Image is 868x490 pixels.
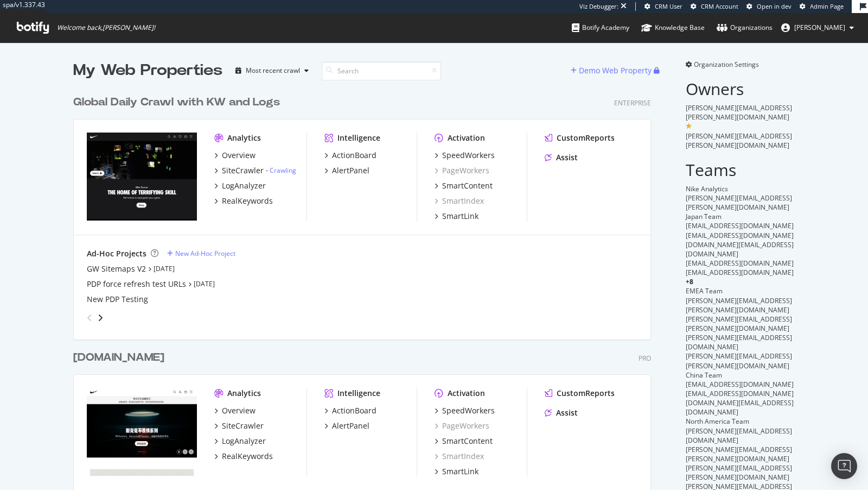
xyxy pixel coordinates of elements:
[194,279,215,288] a: [DATE]
[435,420,489,431] a: PageWorkers
[227,388,261,399] div: Analytics
[641,22,705,33] div: Knowledge Base
[435,436,493,447] a: SmartContent
[686,296,792,315] span: [PERSON_NAME][EMAIL_ADDRESS][PERSON_NAME][DOMAIN_NAME]
[794,23,845,32] span: connor
[167,249,235,258] a: New Ad-Hoc Project
[222,196,273,206] div: RealKeywords
[97,312,104,323] div: angle-right
[442,211,478,222] div: SmartLink
[87,133,197,221] img: nike.com
[73,95,280,110] div: Global Daily Crawl with KW and Logs
[435,196,484,206] div: SmartIndex
[686,351,792,370] span: [PERSON_NAME][EMAIL_ADDRESS][PERSON_NAME][DOMAIN_NAME]
[324,150,376,161] a: ActionBoard
[324,405,376,416] a: ActionBoard
[655,2,682,10] span: CRM User
[686,333,792,351] span: [PERSON_NAME][EMAIL_ADDRESS][DOMAIN_NAME]
[686,259,794,268] span: [EMAIL_ADDRESS][DOMAIN_NAME]
[222,420,264,431] div: SiteCrawler
[435,165,489,176] a: PageWorkers
[686,161,795,179] h2: Teams
[686,184,795,193] div: Nike Analytics
[214,420,264,431] a: SiteCrawler
[214,436,266,447] a: LogAnalyzer
[686,417,795,426] div: North America Team
[332,405,376,416] div: ActionBoard
[332,165,369,176] div: AlertPanel
[686,277,693,286] span: + 8
[686,398,794,417] span: [DOMAIN_NAME][EMAIL_ADDRESS][DOMAIN_NAME]
[686,268,794,277] span: [EMAIL_ADDRESS][DOMAIN_NAME]
[222,436,266,447] div: LogAnalyzer
[717,13,773,42] a: Organizations
[644,2,682,11] a: CRM User
[324,165,369,176] a: AlertPanel
[686,370,795,380] div: China Team
[641,13,705,42] a: Knowledge Base
[686,193,792,212] span: [PERSON_NAME][EMAIL_ADDRESS][PERSON_NAME][DOMAIN_NAME]
[73,60,222,81] div: My Web Properties
[800,2,844,11] a: Admin Page
[442,466,478,477] div: SmartLink
[686,212,795,221] div: Japan Team
[175,249,235,258] div: New Ad-Hoc Project
[270,166,296,175] a: Crawling
[222,451,273,462] div: RealKeywords
[572,13,629,42] a: Botify Academy
[222,165,264,176] div: SiteCrawler
[686,286,795,296] div: EMEA Team
[545,388,615,399] a: CustomReports
[686,380,794,389] span: [EMAIL_ADDRESS][DOMAIN_NAME]
[556,407,578,418] div: Assist
[87,263,146,274] a: GW Sitemaps V2
[556,152,578,163] div: Assist
[757,2,792,10] span: Open in dev
[691,2,738,11] a: CRM Account
[686,426,792,445] span: [PERSON_NAME][EMAIL_ADDRESS][DOMAIN_NAME]
[686,131,792,150] span: [PERSON_NAME][EMAIL_ADDRESS][PERSON_NAME][DOMAIN_NAME]
[810,2,844,10] span: Admin Page
[73,350,169,366] a: [DOMAIN_NAME]
[435,405,495,416] a: SpeedWorkers
[87,248,146,259] div: Ad-Hoc Projects
[73,350,164,366] div: [DOMAIN_NAME]
[435,180,493,191] a: SmartContent
[686,80,795,98] h2: Owners
[694,60,759,69] span: Organization Settings
[222,180,266,191] div: LogAnalyzer
[442,405,495,416] div: SpeedWorkers
[831,453,857,479] div: Open Intercom Messenger
[87,279,186,290] a: PDP force refresh test URLs
[746,2,792,11] a: Open in dev
[686,389,794,398] span: [EMAIL_ADDRESS][DOMAIN_NAME]
[246,67,300,74] div: Most recent crawl
[435,451,484,462] div: SmartIndex
[222,150,256,161] div: Overview
[686,445,792,463] span: [PERSON_NAME][EMAIL_ADDRESS][PERSON_NAME][DOMAIN_NAME]
[571,62,654,79] button: Demo Web Property
[332,150,376,161] div: ActionBoard
[639,354,651,363] div: Pro
[435,466,478,477] a: SmartLink
[614,98,651,108] div: Enterprise
[442,180,493,191] div: SmartContent
[686,221,794,230] span: [EMAIL_ADDRESS][DOMAIN_NAME]
[214,150,256,161] a: Overview
[448,133,485,143] div: Activation
[686,103,792,122] span: [PERSON_NAME][EMAIL_ADDRESS][PERSON_NAME][DOMAIN_NAME]
[73,95,284,110] a: Global Daily Crawl with KW and Logs
[442,150,495,161] div: SpeedWorkers
[557,388,615,399] div: CustomReports
[214,165,296,176] a: SiteCrawler- Crawling
[214,180,266,191] a: LogAnalyzer
[579,65,652,76] div: Demo Web Property
[266,166,296,175] div: -
[545,133,615,143] a: CustomReports
[557,133,615,143] div: CustomReports
[435,150,495,161] a: SpeedWorkers
[686,315,792,333] span: [PERSON_NAME][EMAIL_ADDRESS][PERSON_NAME][DOMAIN_NAME]
[231,62,313,79] button: Most recent crawl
